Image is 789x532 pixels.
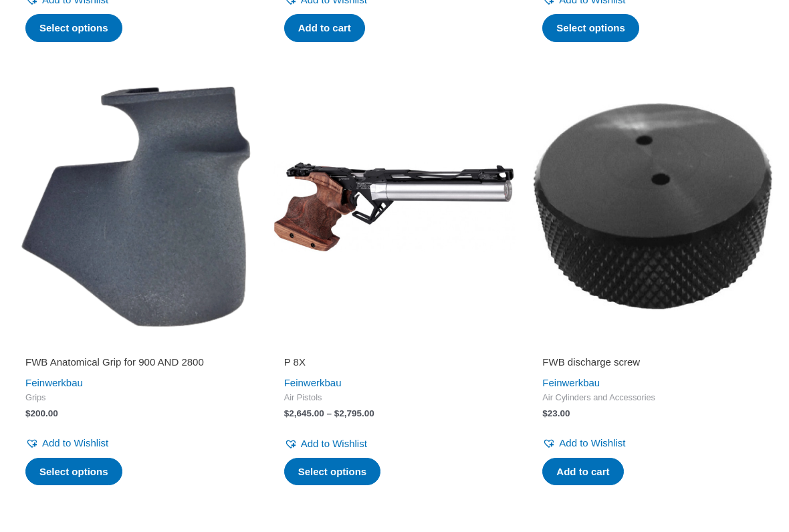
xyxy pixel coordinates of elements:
span: Add to Wishlist [42,437,108,448]
span: $ [25,408,31,418]
bdi: 2,645.00 [284,408,324,418]
h2: FWB Anatomical Grip for 900 AND 2800 [25,356,247,369]
a: Feinwerkbau [284,377,342,388]
a: Add to cart: “FWB discharge screw” [542,458,623,486]
a: FWB discharge screw [542,356,764,374]
span: Air Cylinders and Accessories [542,392,764,404]
a: Select options for “P 8X” [284,458,381,486]
img: FWB Anatomical Grip for 800X [13,84,259,329]
bdi: 2,795.00 [334,408,374,418]
a: P 8X [284,356,505,374]
a: Select options for “Anatomical Nutwood Grip for FWB P8X” [542,14,639,42]
span: Air Pistols [284,392,505,404]
span: $ [334,408,340,418]
iframe: Customer reviews powered by Trustpilot [25,337,247,353]
a: Select options for “FWB 800 X” [25,14,122,42]
span: Add to Wishlist [301,438,367,449]
a: Select options for “FWB Anatomical Grip for 900 AND 2800” [25,458,122,486]
bdi: 200.00 [25,408,58,418]
a: Feinwerkbau [25,377,83,388]
a: Add to Wishlist [25,434,108,452]
h2: P 8X [284,356,505,369]
span: $ [284,408,290,418]
iframe: Customer reviews powered by Trustpilot [284,337,505,353]
span: Grips [25,392,247,404]
span: $ [542,408,548,418]
a: Feinwerkbau [542,377,600,388]
a: Add to Wishlist [284,434,367,453]
a: FWB Anatomical Grip for 900 AND 2800 [25,356,247,374]
span: Add to Wishlist [559,437,625,448]
h2: FWB discharge screw [542,356,764,369]
img: P 8X [272,84,518,329]
a: Add to Wishlist [542,434,625,452]
a: Add to cart: “FWB Weight plate (240 g) for butt plate, complete” [284,14,365,42]
span: – [327,408,332,418]
iframe: Customer reviews powered by Trustpilot [542,337,764,353]
img: FWB discharge screw [530,84,776,329]
bdi: 23.00 [542,408,570,418]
